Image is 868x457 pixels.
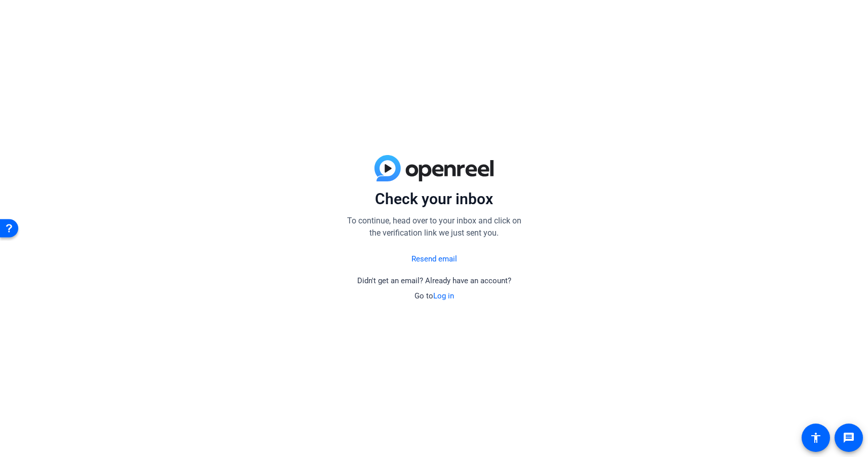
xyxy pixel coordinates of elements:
a: Resend email [411,253,457,265]
mat-icon: message [843,432,855,444]
span: Didn't get an email? Already have an account? [357,276,511,285]
img: blue-gradient.svg [374,155,494,181]
a: Log in [433,291,454,300]
p: Check your inbox [343,189,525,209]
span: Go to [414,291,454,300]
mat-icon: accessibility [810,432,822,444]
p: To continue, head over to your inbox and click on the verification link we just sent you. [343,215,525,239]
